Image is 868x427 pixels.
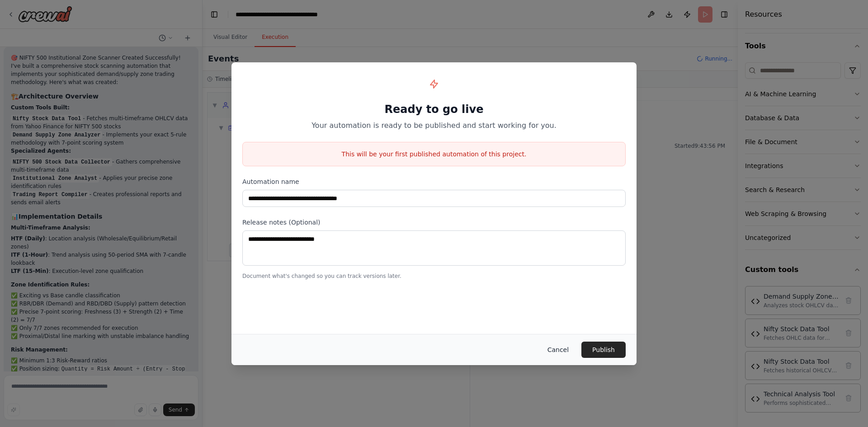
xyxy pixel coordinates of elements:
p: Document what's changed so you can track versions later. [242,272,626,280]
label: Automation name [242,177,626,186]
button: Publish [581,342,626,358]
label: Release notes (Optional) [242,218,626,227]
h1: Ready to go live [242,102,626,117]
button: Cancel [540,342,576,358]
p: Your automation is ready to be published and start working for you. [242,120,626,131]
p: This will be your first published automation of this project. [243,150,625,159]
